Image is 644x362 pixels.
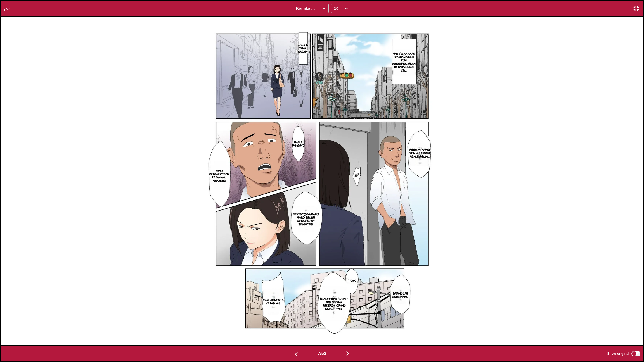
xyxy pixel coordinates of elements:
[261,297,286,306] p: DIAMLAH, NENEK! CEPATLAH!
[407,147,432,159] p: [PERSON_NAME]-CHAN. AKU SUDAH MENUNGGUMU.
[293,351,300,358] img: Previous page
[390,51,418,73] p: AKU TIDAK AKAN BIARKAN SIAPA PUN MENGHANCURKAN KEBAHAGIAAN ITU.
[346,278,357,283] p: TIDAK.
[390,290,411,299] p: DATANGLAH BERSAMAKU.
[295,42,311,54] p: APAPUN YANG TERJADI...!
[631,351,640,356] input: Show original
[207,168,231,183] p: KAMU MENGABAIKAN PESAN AKU KEMARIN!
[318,351,326,356] span: 7 / 53
[4,5,11,12] img: Download translated images
[289,211,323,227] p: SEPERTINYA KAMU MASIH BELUM MENGETAHUI TEMPATMU.
[344,350,351,357] img: Next page
[607,352,629,356] span: Show original
[319,296,349,311] p: KAMU TIDAK PAHAM? AKU SEDANG BEKERJA. ORANG SEPERTIMU-
[206,17,438,345] img: Manga Panel
[291,139,305,148] p: KAMU BANGSAT.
